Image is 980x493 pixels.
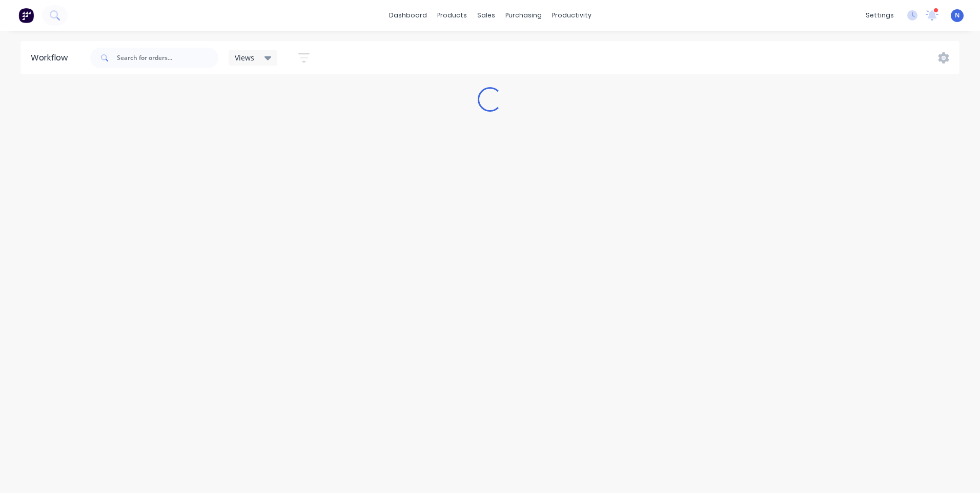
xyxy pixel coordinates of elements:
div: Workflow [31,52,73,64]
div: productivity [547,8,597,23]
span: Views [235,52,254,63]
a: dashboard [384,8,432,23]
div: sales [472,8,500,23]
div: settings [861,8,899,23]
div: purchasing [500,8,547,23]
img: Factory [18,8,34,23]
input: Search for orders... [117,48,218,68]
span: N [955,11,959,20]
div: products [432,8,472,23]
